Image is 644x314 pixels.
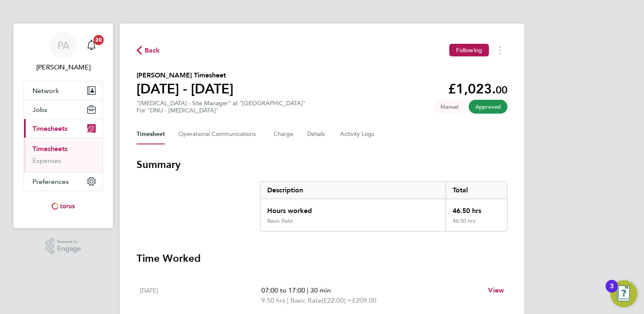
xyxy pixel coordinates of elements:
[260,199,445,218] div: Hours worked
[24,200,103,213] a: Go to home page
[352,296,376,304] span: £209.00
[310,286,331,294] span: 30 min
[178,124,260,144] button: Operational Communications
[24,119,102,138] button: Timesheets
[496,84,507,96] span: 00
[24,138,102,172] div: Timesheets
[137,80,233,97] h1: [DATE] - [DATE]
[610,280,637,307] button: Open Resource Center, 3 new notifications
[445,218,507,231] div: 46.50 hrs
[13,24,113,228] nav: Main navigation
[274,124,294,144] button: Charge
[57,40,70,51] span: PA
[140,285,261,306] div: [DATE]
[445,182,507,199] div: Total
[24,100,102,119] button: Jobs
[24,81,102,100] button: Network
[32,87,59,95] span: Network
[287,296,289,304] span: |
[32,106,47,114] span: Jobs
[456,46,482,54] span: Following
[469,100,507,114] span: This timesheet has been approved.
[83,32,100,59] a: 20
[32,178,69,186] span: Preferences
[57,238,81,245] span: Powered by
[488,286,504,294] span: View
[448,81,507,97] app-decimal: £1,023.
[24,172,102,191] button: Preferences
[488,285,504,295] a: View
[137,252,507,265] h3: Time Worked
[261,296,285,304] span: 9.50 hrs
[267,218,293,224] div: Basic Rate
[137,124,165,144] button: Timesheet
[322,296,352,304] span: (£22.00) =
[307,124,327,144] button: Details
[32,125,67,133] span: Timesheets
[340,124,376,144] button: Activity Logs
[445,199,507,218] div: 46.50 hrs
[46,238,81,254] a: Powered byEngage
[434,100,465,114] span: This timesheet was manually created.
[32,157,61,165] a: Expenses
[307,286,309,294] span: |
[260,181,507,232] div: Summary
[261,286,305,294] span: 07:00 to 17:00
[24,32,103,72] a: PA[PERSON_NAME]
[137,158,507,171] h3: Summary
[137,45,160,56] button: Back
[94,35,104,45] span: 20
[290,295,322,306] span: Basic Rate
[137,107,306,114] div: For "DNU - [MEDICAL_DATA]"
[145,45,160,56] span: Back
[137,70,233,80] h2: [PERSON_NAME] Timesheet
[57,245,81,253] span: Engage
[48,200,78,213] img: torus-logo-retina.png
[492,44,507,57] button: Timesheets Menu
[449,44,489,56] button: Following
[137,100,306,114] div: "[MEDICAL_DATA] - Site Manager" at "[GEOGRAPHIC_DATA]"
[610,286,614,297] div: 3
[260,182,445,199] div: Description
[24,62,103,72] span: Paul Aspey
[32,145,67,153] a: Timesheets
